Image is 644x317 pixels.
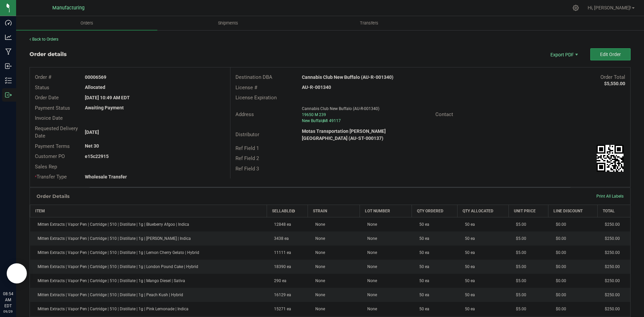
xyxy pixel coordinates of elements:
[364,236,377,241] span: None
[235,74,272,80] span: Destination DBA
[601,307,620,311] span: $250.00
[5,92,12,98] inline-svg: Outbound
[312,278,325,283] span: None
[3,291,13,309] p: 08:54 AM EDT
[35,74,51,80] span: Order #
[5,34,12,41] inline-svg: Analytics
[34,278,185,283] span: Mitten Extracts | Vapor Pen | Cartridge | 510 | Distillate | 1g | Mango Diesel | Sativa
[271,222,291,227] span: 12848 ea
[601,222,620,227] span: $250.00
[601,250,620,255] span: $250.00
[552,236,566,241] span: $0.00
[235,155,259,161] span: Ref Field 2
[600,52,621,57] span: Edit Order
[552,278,566,283] span: $0.00
[548,205,597,217] th: Line Discount
[590,48,631,60] button: Edit Order
[312,293,325,297] span: None
[30,205,267,217] th: Item
[85,129,99,135] strong: [DATE]
[34,250,199,255] span: Mitten Extracts | Vapor Pen | Cartridge | 510 | Distillate | 1g | Lemon Cherry Gelato | Hybrid
[35,125,78,139] span: Requested Delivery Date
[416,264,429,269] span: 50 ea
[543,48,584,60] li: Export PDF
[572,5,580,11] div: Manage settings
[30,37,58,42] a: Back to Orders
[35,85,49,91] span: Status
[513,278,526,283] span: $5.00
[302,118,324,123] span: New Buffalo
[435,111,453,117] span: Contact
[513,293,526,297] span: $5.00
[462,250,475,255] span: 50 ea
[34,222,189,227] span: Mitten Extracts | Vapor Pen | Cartridge | 510 | Distillate | 1g | Blueberry Afgoo | Indica
[35,95,59,101] span: Order Date
[271,236,289,241] span: 3438 ea
[235,131,259,138] span: Distributor
[52,5,85,11] span: Manufacturing
[323,118,323,123] span: ,
[85,95,130,100] strong: [DATE] 10:49 AM EDT
[364,222,377,227] span: None
[302,128,386,141] strong: Motas Transportation [PERSON_NAME][GEOGRAPHIC_DATA] (AU-ST-000137)
[597,205,630,217] th: Total
[35,115,63,121] span: Invoice Date
[302,74,393,80] strong: Cannabis Club New Buffalo (AU-R-001340)
[85,154,109,159] strong: e15c22915
[513,236,526,241] span: $5.00
[588,5,631,10] span: Hi, [PERSON_NAME]!
[302,106,379,111] span: Cannabis Club New Buffalo (AU-R-001340)
[312,250,325,255] span: None
[596,194,624,199] span: Print All Labels
[508,205,548,217] th: Unit Price
[412,205,458,217] th: Qty Ordered
[312,307,325,311] span: None
[364,250,377,255] span: None
[302,85,331,90] strong: AU-R-001340
[552,293,566,297] span: $0.00
[157,16,299,30] a: Shipments
[351,20,387,26] span: Transfers
[312,222,325,227] span: None
[462,264,475,269] span: 50 ea
[416,307,429,311] span: 50 ea
[271,307,291,311] span: 15271 ea
[462,236,475,241] span: 50 ea
[597,145,624,172] qrcode: 00006569
[597,145,624,172] img: Scan me!
[323,118,328,123] span: MI
[5,19,12,26] inline-svg: Dashboard
[85,105,124,110] strong: Awaiting Payment
[35,153,65,159] span: Customer PO
[601,264,620,269] span: $250.00
[360,205,412,217] th: Lot Number
[34,264,198,269] span: Mitten Extracts | Vapor Pen | Cartridge | 510 | Distillate | 1g | London Pound Cake | Hybrid
[601,236,620,241] span: $250.00
[416,236,429,241] span: 50 ea
[271,250,291,255] span: 11111 ea
[364,307,377,311] span: None
[312,236,325,241] span: None
[34,293,183,297] span: Mitten Extracts | Vapor Pen | Cartridge | 510 | Distillate | 1g | Peach Kush | Hybrid
[85,85,105,90] strong: Allocated
[329,118,341,123] span: 49117
[5,77,12,84] inline-svg: Inventory
[271,264,291,269] span: 18390 ea
[552,250,566,255] span: $0.00
[462,278,475,283] span: 50 ea
[513,264,526,269] span: $5.00
[416,293,429,297] span: 50 ea
[35,174,67,180] span: Transfer Type
[462,307,475,311] span: 50 ea
[267,205,308,217] th: Sellable
[5,48,12,55] inline-svg: Manufacturing
[35,105,70,111] span: Payment Status
[271,278,286,283] span: 290 ea
[600,74,625,80] span: Order Total
[601,293,620,297] span: $250.00
[462,293,475,297] span: 50 ea
[35,143,70,149] span: Payment Terms
[416,250,429,255] span: 50 ea
[16,16,157,30] a: Orders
